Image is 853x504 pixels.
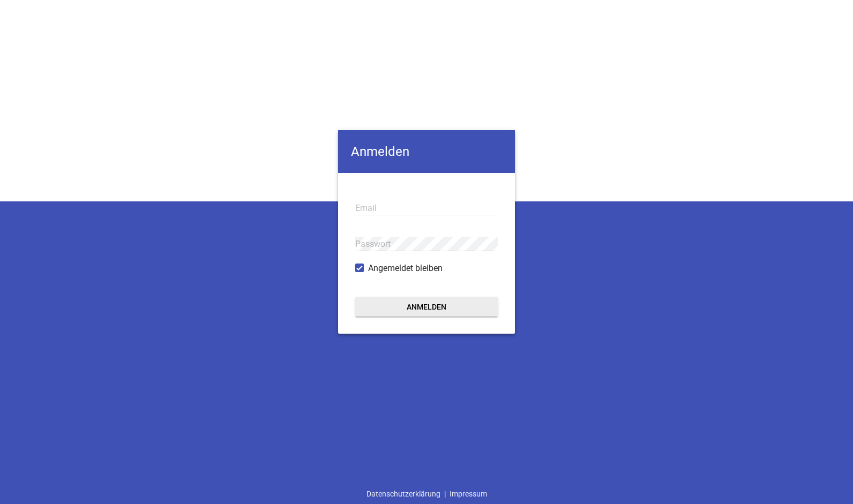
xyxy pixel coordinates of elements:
a: Impressum [446,484,491,504]
a: Datenschutzerklärung [363,484,444,504]
button: Anmelden [355,297,498,317]
span: Angemeldet bleiben [368,262,443,275]
div: | [363,484,491,504]
h4: Anmelden [338,130,515,173]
